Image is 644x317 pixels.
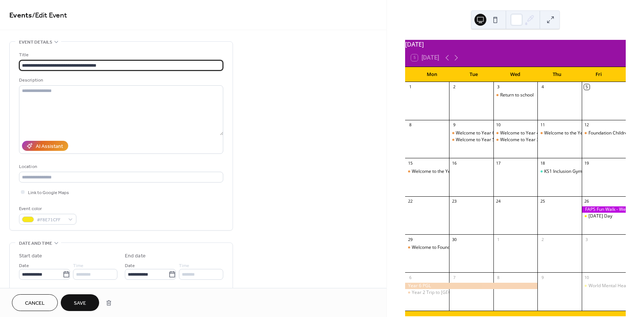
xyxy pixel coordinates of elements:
[405,40,626,49] div: [DATE]
[19,205,75,213] div: Event color
[584,160,590,166] div: 19
[493,130,537,136] div: Welcome to Year 4 meeting online.
[536,67,578,82] div: Thu
[125,252,146,260] div: End date
[32,8,67,23] span: / Edit Event
[61,294,99,311] button: Save
[407,122,413,128] div: 8
[19,51,222,59] div: Title
[407,199,413,204] div: 22
[407,237,413,242] div: 29
[540,275,545,280] div: 9
[412,168,525,175] div: Welcome to the Year 1 meeting - In person (Large Hall)
[451,84,457,90] div: 2
[407,275,413,280] div: 6
[74,299,86,307] span: Save
[22,141,68,151] button: AI Assistant
[19,240,52,247] span: Date and time
[19,76,222,84] div: Description
[582,130,626,136] div: Foundation Children Start
[540,199,545,204] div: 25
[451,199,457,204] div: 23
[584,122,590,128] div: 12
[588,130,641,136] div: Foundation Children Start
[453,67,495,82] div: Tue
[540,160,545,166] div: 18
[496,237,501,242] div: 1
[582,213,626,219] div: European Day of Languages Day
[537,168,581,175] div: KS1 Inclusion Gym Training - Wickford Primary School
[36,143,63,150] div: AI Assistant
[451,237,457,242] div: 30
[19,262,29,270] span: Date
[73,262,83,270] span: Time
[19,163,222,171] div: Location
[412,289,521,296] div: Year 2 Trip to [GEOGRAPHIC_DATA][PERSON_NAME]
[12,294,58,311] button: Cancel
[451,160,457,166] div: 16
[540,84,545,90] div: 4
[493,137,537,143] div: Welcome to Year 3 meeting online.
[496,84,501,90] div: 3
[584,237,590,242] div: 3
[584,199,590,204] div: 26
[500,130,572,136] div: Welcome to Year 4 meeting online.
[456,130,528,136] div: Welcome to Year 6 meeting online.
[451,122,457,128] div: 9
[495,67,536,82] div: Wed
[584,275,590,280] div: 10
[449,130,493,136] div: Welcome to Year 6 meeting online.
[412,244,526,251] div: Welcome to Foundation meeting- In person (Large Hall)
[540,122,545,128] div: 11
[540,237,545,242] div: 2
[584,84,590,90] div: 5
[449,137,493,143] div: Welcome to Year 5 meeting online.
[496,275,501,280] div: 8
[407,160,413,166] div: 15
[451,275,457,280] div: 7
[405,168,449,175] div: Welcome to the Year 1 meeting - In person (Large Hall)
[578,67,620,82] div: Fri
[496,160,501,166] div: 17
[407,84,413,90] div: 1
[405,289,449,296] div: Year 2 Trip to Layer Marney Tower
[179,262,189,270] span: Time
[588,213,612,219] div: [DATE] Day
[405,283,537,289] div: Year 6 PGL
[19,38,52,46] span: Event details
[496,122,501,128] div: 10
[582,283,626,289] div: World Mental Health Day - Wear Yellow
[582,206,626,213] div: FAPS Fun Walk - Wear Bright Colours!!
[37,216,64,224] span: #F8E71CFF
[496,199,501,204] div: 24
[125,262,135,270] span: Date
[9,8,32,23] a: Events
[28,189,69,197] span: Link to Google Maps
[19,252,42,260] div: Start date
[405,244,449,251] div: Welcome to Foundation meeting- In person (Large Hall)
[493,92,537,98] div: Return to school
[411,67,453,82] div: Mon
[500,137,572,143] div: Welcome to Year 3 meeting online.
[25,299,45,307] span: Cancel
[456,137,528,143] div: Welcome to Year 5 meeting online.
[500,92,534,98] div: Return to school
[537,130,581,136] div: Welcome to the Year 2 meeting - In person (Large Hall)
